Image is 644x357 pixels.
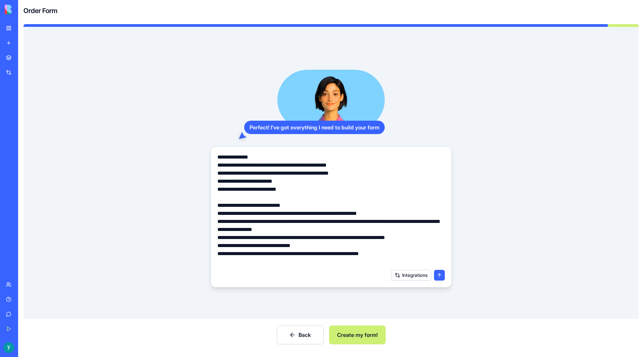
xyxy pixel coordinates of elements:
[329,325,386,344] button: Create my form!
[391,270,431,281] button: Integrations
[5,5,46,14] img: logo
[244,121,385,134] div: Perfect! I've got everything I need to build your form
[23,6,57,15] h4: Order Form
[3,342,14,353] img: ACg8ocLZyZNUfOs0vYag626fsVFurwvlM3ESZGxygYdzPnUNirq7dw=s96-c
[277,325,324,344] button: Back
